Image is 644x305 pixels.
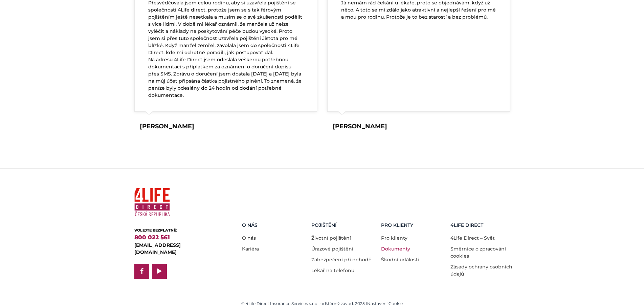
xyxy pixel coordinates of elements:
[381,257,419,263] a: Škodní události
[134,185,170,219] img: 4Life Direct Česká republika logo
[450,246,506,259] a: Směrnice o zpracování cookies
[450,235,495,241] a: 4Life Direct – Svět
[381,246,410,252] a: Dokumenty
[450,222,515,228] h5: 4LIFE DIRECT
[311,257,372,263] a: Zabezpečení při nehodě
[381,222,446,228] h5: Pro Klienty
[450,264,512,277] a: Zásady ochrany osobních údajů
[333,122,387,131] div: [PERSON_NAME]
[311,235,351,241] a: Životní pojištění
[311,246,353,252] a: Úrazové pojištění
[242,246,259,252] a: Kariéra
[134,242,181,255] a: [EMAIL_ADDRESS][DOMAIN_NAME]
[134,234,170,241] a: 800 022 561
[311,222,376,228] h5: Pojištění
[242,235,256,241] a: O nás
[311,267,354,274] a: Lékař na telefonu
[134,227,221,233] div: VOLEJTE BEZPLATNĚ:
[381,235,407,241] a: Pro klienty
[140,122,194,131] div: [PERSON_NAME]
[242,222,307,228] h5: O nás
